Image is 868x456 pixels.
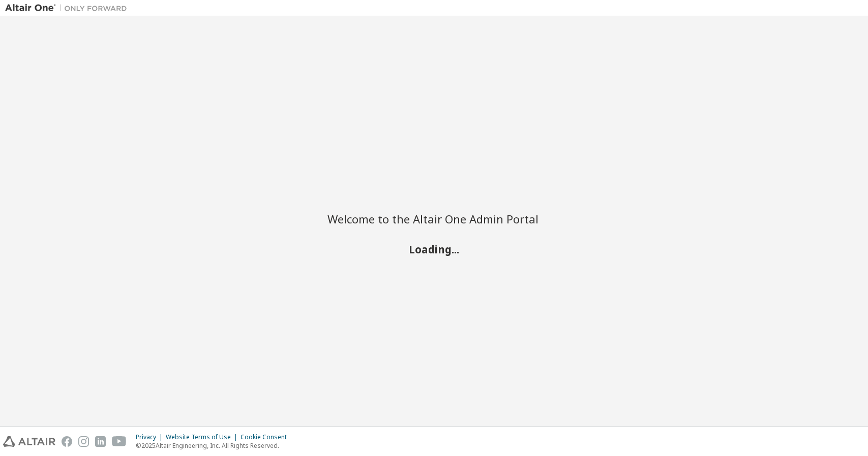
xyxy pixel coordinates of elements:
[241,433,293,441] div: Cookie Consent
[136,441,293,450] p: © 2025 Altair Engineering, Inc. All Rights Reserved.
[136,433,166,441] div: Privacy
[5,3,132,13] img: Altair One
[3,436,55,447] img: altair_logo.svg
[327,212,541,226] h2: Welcome to the Altair One Admin Portal
[327,243,541,256] h2: Loading...
[166,433,241,441] div: Website Terms of Use
[78,436,89,447] img: instagram.svg
[62,436,72,447] img: facebook.svg
[112,436,127,447] img: youtube.svg
[95,436,106,447] img: linkedin.svg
